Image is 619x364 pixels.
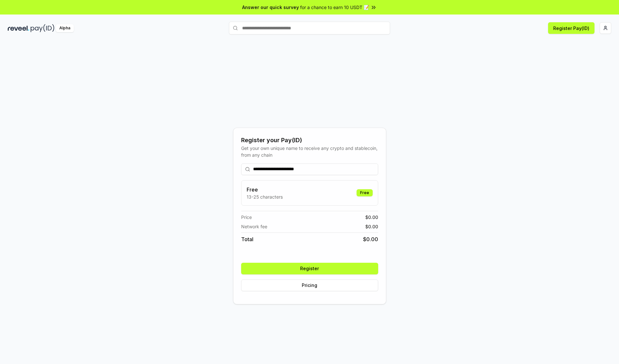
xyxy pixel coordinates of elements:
[8,24,29,32] img: reveel_dark
[247,193,283,200] p: 13-25 characters
[241,235,253,243] span: Total
[241,223,267,230] span: Network fee
[56,24,74,32] div: Alpha
[242,4,299,11] span: Answer our quick survey
[357,189,373,196] div: Free
[365,223,378,230] span: $ 0.00
[300,4,369,11] span: for a chance to earn 10 USDT 📝
[241,280,378,291] button: Pricing
[241,214,252,221] span: Price
[241,136,378,145] div: Register your Pay(ID)
[241,145,378,158] div: Get your own unique name to receive any crypto and stablecoin, from any chain
[241,263,378,274] button: Register
[548,22,594,34] button: Register Pay(ID)
[365,214,378,221] span: $ 0.00
[247,186,283,193] h3: Free
[31,24,54,32] img: pay_id
[363,235,378,243] span: $ 0.00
